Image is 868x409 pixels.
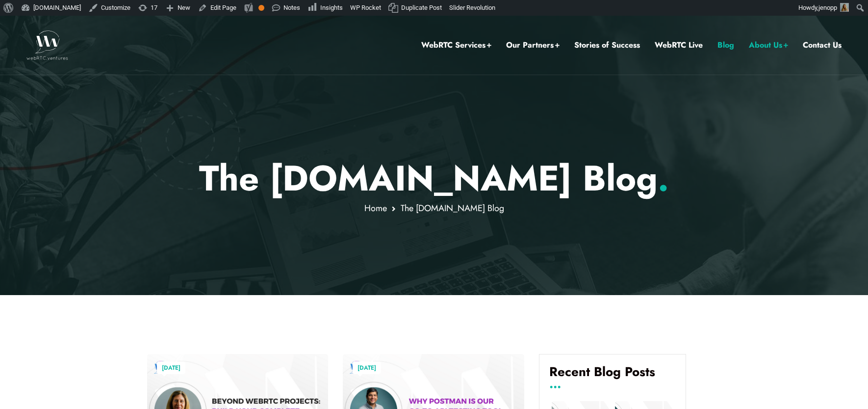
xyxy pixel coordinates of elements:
[258,5,264,11] div: OK
[818,4,837,11] span: jenopp
[401,202,504,215] span: The [DOMAIN_NAME] Blog
[655,39,703,52] a: WebRTC Live
[549,364,676,387] h4: Recent Blog Posts
[803,39,842,52] a: Contact Us
[147,157,721,199] p: The [DOMAIN_NAME] Blog
[717,39,734,52] a: Blog
[449,4,495,11] span: Slider Revolution
[157,361,185,374] a: [DATE]
[26,30,68,60] img: WebRTC.ventures
[364,202,387,215] a: Home
[749,39,788,52] a: About Us
[353,361,381,374] a: [DATE]
[506,39,560,52] a: Our Partners
[421,39,491,52] a: WebRTC Services
[574,39,640,52] a: Stories of Success
[658,153,669,204] span: .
